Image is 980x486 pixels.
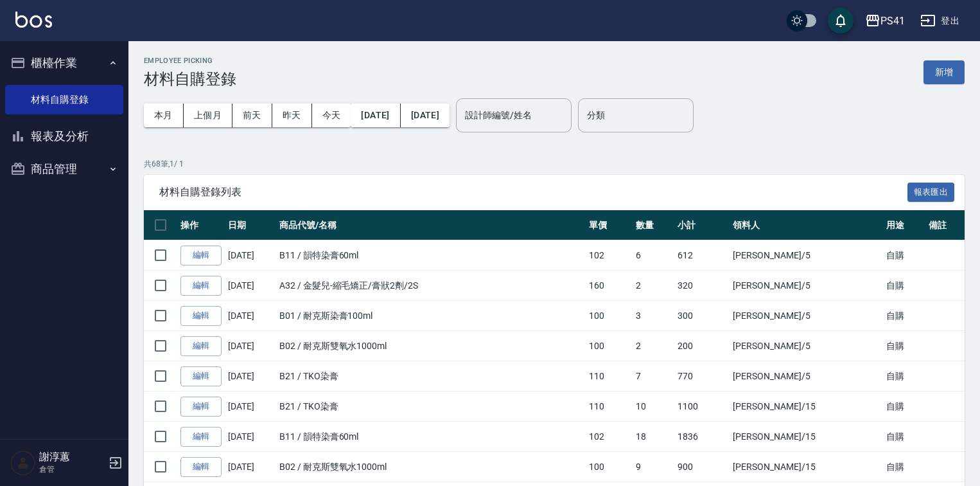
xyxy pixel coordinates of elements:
[159,186,907,199] span: 材料自購登錄列表
[39,451,105,464] h5: 謝淳蕙
[586,422,632,452] td: 102
[674,331,730,361] td: 200
[883,210,925,240] th: 用途
[180,306,222,326] a: 編輯
[674,422,730,452] td: 1836
[633,392,675,422] td: 10
[674,301,730,331] td: 300
[674,271,730,301] td: 320
[674,452,730,482] td: 900
[730,331,883,361] td: [PERSON_NAME] /5
[180,276,222,296] a: 編輯
[276,240,586,271] td: B11 / 韻特染膏60ml
[730,301,883,331] td: [PERSON_NAME] /5
[883,240,925,271] td: 自購
[180,366,222,386] a: 編輯
[180,246,222,265] a: 編輯
[180,336,222,356] a: 編輯
[633,271,675,301] td: 2
[225,361,276,392] td: [DATE]
[225,422,276,452] td: [DATE]
[883,392,925,422] td: 自購
[180,397,222,417] a: 編輯
[276,271,586,301] td: A32 / 金髮兒-縮毛矯正/膏狀2劑/2S
[674,392,730,422] td: 1100
[144,57,236,65] h2: Employee Picking
[730,210,883,240] th: 領料人
[883,452,925,482] td: 自購
[184,104,232,127] button: 上個月
[907,183,955,203] button: 報表匯出
[674,210,730,240] th: 小計
[586,240,632,271] td: 102
[351,104,400,127] button: [DATE]
[5,152,123,186] button: 商品管理
[730,422,883,452] td: [PERSON_NAME] /15
[180,457,222,477] a: 編輯
[880,13,905,29] div: PS41
[883,422,925,452] td: 自購
[225,452,276,482] td: [DATE]
[225,331,276,361] td: [DATE]
[674,240,730,271] td: 612
[232,104,272,127] button: 前天
[276,210,586,240] th: 商品代號/名稱
[586,271,632,301] td: 160
[860,8,910,34] button: PS41
[633,240,675,271] td: 6
[923,60,965,84] button: 新增
[633,210,675,240] th: 數量
[915,9,965,33] button: 登出
[730,361,883,392] td: [PERSON_NAME] /5
[276,392,586,422] td: B21 / TKO染膏
[225,301,276,331] td: [DATE]
[225,392,276,422] td: [DATE]
[312,104,351,127] button: 今天
[925,210,968,240] th: 備註
[633,331,675,361] td: 2
[401,104,450,127] button: [DATE]
[5,46,123,80] button: 櫃檯作業
[633,422,675,452] td: 18
[633,301,675,331] td: 3
[633,452,675,482] td: 9
[177,210,225,240] th: 操作
[180,427,222,447] a: 編輯
[10,450,36,476] img: Person
[907,185,955,197] a: 報表匯出
[730,240,883,271] td: [PERSON_NAME] /5
[144,104,184,127] button: 本月
[586,452,632,482] td: 100
[144,158,965,170] p: 共 68 筆, 1 / 1
[586,361,632,392] td: 110
[883,331,925,361] td: 自購
[225,271,276,301] td: [DATE]
[586,301,632,331] td: 100
[225,210,276,240] th: 日期
[828,8,853,33] button: save
[225,240,276,271] td: [DATE]
[633,361,675,392] td: 7
[883,361,925,392] td: 自購
[144,70,236,88] h3: 材料自購登錄
[15,12,52,28] img: Logo
[39,464,105,475] p: 倉管
[276,452,586,482] td: B02 / 耐克斯雙氧水1000ml
[674,361,730,392] td: 770
[276,301,586,331] td: B01 / 耐克斯染膏100ml
[586,392,632,422] td: 110
[276,422,586,452] td: B11 / 韻特染膏60ml
[883,301,925,331] td: 自購
[730,392,883,422] td: [PERSON_NAME] /15
[276,331,586,361] td: B02 / 耐克斯雙氧水1000ml
[883,271,925,301] td: 自購
[730,271,883,301] td: [PERSON_NAME] /5
[5,85,123,114] a: 材料自購登錄
[586,210,632,240] th: 單價
[586,331,632,361] td: 100
[730,452,883,482] td: [PERSON_NAME] /15
[5,120,123,153] button: 報表及分析
[272,104,312,127] button: 昨天
[276,361,586,392] td: B21 / TKO染膏
[923,66,965,78] a: 新增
